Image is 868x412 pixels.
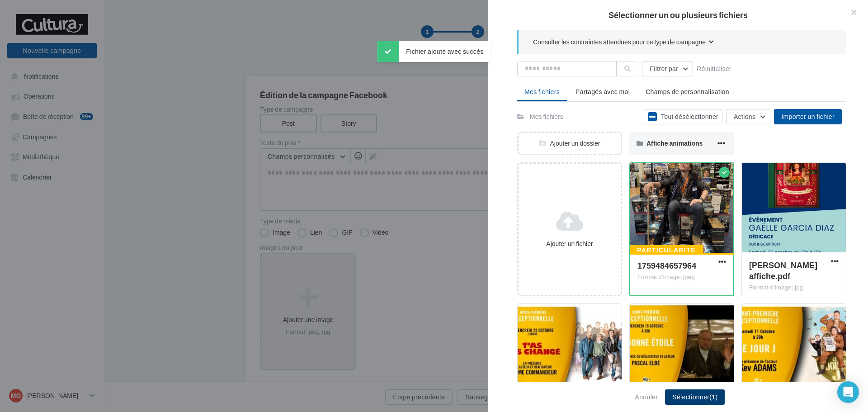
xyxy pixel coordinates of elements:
button: Tout désélectionner [644,109,722,124]
button: Actions [726,109,770,124]
div: Ajouter un fichier [522,239,617,248]
div: Particularité [630,245,703,255]
h2: Sélectionner un ou plusieurs fichiers [503,11,854,19]
button: Filtrer par [642,61,693,76]
span: Champs de personnalisation [646,88,729,95]
div: Mes fichiers [530,112,563,121]
span: Affiche animations [646,139,703,147]
span: Gaelle garcia diaz affiche.pdf [749,260,817,281]
button: Réinitialiser [693,63,735,74]
div: Format d'image: jpg [749,284,839,292]
div: Fichier ajouté avec succès [377,41,491,62]
span: Consulter les contraintes attendues pour ce type de campagne [533,38,706,47]
div: Open Intercom Messenger [837,381,859,403]
span: Mes fichiers [524,88,560,95]
span: Importer un fichier [781,113,835,120]
button: Annuler [632,392,662,403]
div: Ajouter un dossier [519,139,621,148]
div: Format d'image: jpeg [637,273,726,281]
span: Actions [734,113,755,120]
span: Partagés avec moi [576,88,630,95]
button: Sélectionner(1) [665,389,725,405]
span: 1759484657964 [637,260,696,270]
button: Consulter les contraintes attendues pour ce type de campagne [533,37,714,48]
button: Importer un fichier [774,109,842,124]
span: (1) [709,393,717,401]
